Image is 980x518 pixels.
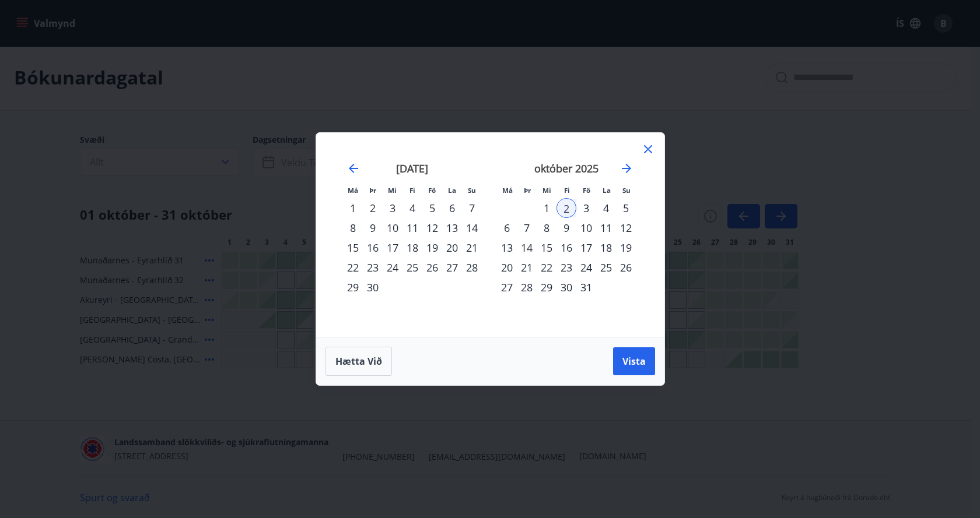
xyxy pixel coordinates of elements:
div: 17 [383,238,402,258]
td: Choose mánudagur, 20. október 2025 as your check-out date. It’s available. [497,258,517,277]
div: 31 [576,277,596,297]
small: Fö [583,186,590,195]
small: Má [502,186,513,195]
div: 3 [576,198,596,218]
td: Choose laugardagur, 20. september 2025 as your check-out date. It’s available. [442,238,462,258]
div: 22 [537,258,556,277]
div: 8 [343,218,363,238]
div: 22 [343,258,363,277]
small: La [603,186,611,195]
div: 27 [497,277,517,297]
td: Choose mánudagur, 27. október 2025 as your check-out date. It’s available. [497,277,517,297]
div: 25 [402,258,422,277]
td: Selected as start date. fimmtudagur, 2. október 2025 [556,198,576,218]
div: 5 [422,198,442,218]
td: Choose mánudagur, 15. september 2025 as your check-out date. It’s available. [343,238,363,258]
td: Choose sunnudagur, 5. október 2025 as your check-out date. It’s available. [616,198,636,218]
td: Choose mánudagur, 8. september 2025 as your check-out date. It’s available. [343,218,363,238]
div: 10 [576,218,596,238]
td: Choose þriðjudagur, 23. september 2025 as your check-out date. It’s available. [363,258,383,277]
td: Choose föstudagur, 3. október 2025 as your check-out date. It’s available. [576,198,596,218]
strong: [DATE] [396,161,428,175]
td: Choose föstudagur, 5. september 2025 as your check-out date. It’s available. [422,198,442,218]
small: Fi [564,186,570,195]
div: 20 [442,238,462,258]
td: Choose miðvikudagur, 1. október 2025 as your check-out date. It’s available. [537,198,556,218]
div: 4 [596,198,616,218]
td: Choose sunnudagur, 28. september 2025 as your check-out date. It’s available. [462,258,482,277]
td: Choose föstudagur, 31. október 2025 as your check-out date. It’s available. [576,277,596,297]
td: Choose laugardagur, 13. september 2025 as your check-out date. It’s available. [442,218,462,238]
td: Choose laugardagur, 25. október 2025 as your check-out date. It’s available. [596,258,616,277]
span: Hætta við [335,355,382,368]
div: 17 [576,238,596,258]
small: Mi [388,186,397,195]
div: 12 [422,218,442,238]
div: 1 [343,198,363,218]
div: 26 [616,258,636,277]
td: Choose fimmtudagur, 9. október 2025 as your check-out date. It’s available. [556,218,576,238]
td: Choose mánudagur, 29. september 2025 as your check-out date. It’s available. [343,277,363,297]
td: Choose föstudagur, 26. september 2025 as your check-out date. It’s available. [422,258,442,277]
div: 2 [556,198,576,218]
td: Choose þriðjudagur, 14. október 2025 as your check-out date. It’s available. [517,238,537,258]
small: Má [348,186,358,195]
td: Choose miðvikudagur, 15. október 2025 as your check-out date. It’s available. [537,238,556,258]
small: Fö [428,186,436,195]
div: 5 [616,198,636,218]
td: Choose laugardagur, 11. október 2025 as your check-out date. It’s available. [596,218,616,238]
td: Choose fimmtudagur, 18. september 2025 as your check-out date. It’s available. [402,238,422,258]
div: 16 [556,238,576,258]
div: 4 [402,198,422,218]
div: 19 [616,238,636,258]
td: Choose laugardagur, 27. september 2025 as your check-out date. It’s available. [442,258,462,277]
td: Choose fimmtudagur, 23. október 2025 as your check-out date. It’s available. [556,258,576,277]
td: Choose þriðjudagur, 7. október 2025 as your check-out date. It’s available. [517,218,537,238]
div: 14 [517,238,537,258]
div: 25 [596,258,616,277]
td: Choose mánudagur, 22. september 2025 as your check-out date. It’s available. [343,258,363,277]
div: 28 [517,277,537,297]
div: 30 [363,277,383,297]
button: Vista [613,347,655,375]
small: Su [468,186,476,195]
div: 23 [556,258,576,277]
div: 18 [402,238,422,258]
td: Choose mánudagur, 13. október 2025 as your check-out date. It’s available. [497,238,517,258]
td: Choose fimmtudagur, 11. september 2025 as your check-out date. It’s available. [402,218,422,238]
div: 24 [383,258,402,277]
td: Choose fimmtudagur, 30. október 2025 as your check-out date. It’s available. [556,277,576,297]
td: Choose sunnudagur, 7. september 2025 as your check-out date. It’s available. [462,198,482,218]
div: 13 [442,218,462,238]
button: Hætta við [325,347,392,376]
td: Choose miðvikudagur, 8. október 2025 as your check-out date. It’s available. [537,218,556,238]
td: Choose sunnudagur, 26. október 2025 as your check-out date. It’s available. [616,258,636,277]
small: La [448,186,456,195]
td: Choose mánudagur, 1. september 2025 as your check-out date. It’s available. [343,198,363,218]
td: Choose þriðjudagur, 30. september 2025 as your check-out date. It’s available. [363,277,383,297]
td: Choose sunnudagur, 14. september 2025 as your check-out date. It’s available. [462,218,482,238]
td: Choose fimmtudagur, 4. september 2025 as your check-out date. It’s available. [402,198,422,218]
small: Fi [409,186,415,195]
div: 10 [383,218,402,238]
div: 15 [537,238,556,258]
div: 14 [462,218,482,238]
td: Choose laugardagur, 6. september 2025 as your check-out date. It’s available. [442,198,462,218]
td: Choose miðvikudagur, 17. september 2025 as your check-out date. It’s available. [383,238,402,258]
div: 20 [497,258,517,277]
div: 23 [363,258,383,277]
div: 7 [517,218,537,238]
div: 6 [497,218,517,238]
div: 9 [363,218,383,238]
div: 13 [497,238,517,258]
div: 27 [442,258,462,277]
td: Choose laugardagur, 18. október 2025 as your check-out date. It’s available. [596,238,616,258]
small: Þr [369,186,376,195]
td: Choose þriðjudagur, 2. september 2025 as your check-out date. It’s available. [363,198,383,218]
td: Choose miðvikudagur, 10. september 2025 as your check-out date. It’s available. [383,218,402,238]
div: 9 [556,218,576,238]
td: Choose mánudagur, 6. október 2025 as your check-out date. It’s available. [497,218,517,238]
div: 21 [462,238,482,258]
div: Move forward to switch to the next month. [619,161,633,175]
div: 2 [363,198,383,218]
